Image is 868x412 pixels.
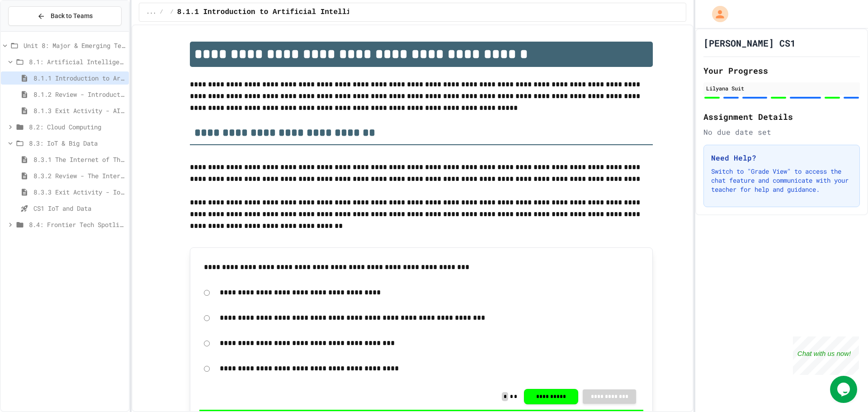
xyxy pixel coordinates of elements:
iframe: chat widget [830,376,859,403]
span: / [170,9,174,16]
span: 8.1.3 Exit Activity - AI Detective [33,106,125,115]
span: 8.3.1 The Internet of Things and Big Data: Our Connected Digital World [33,155,125,164]
span: 8.3.2 Review - The Internet of Things and Big Data [33,171,125,180]
span: 8.3.3 Exit Activity - IoT Data Detective Challenge [33,187,125,197]
span: 8.1.1 Introduction to Artificial Intelligence [177,7,373,18]
span: Back to Teams [51,11,93,21]
span: Unit 8: Major & Emerging Technologies [24,41,125,50]
span: CS1 IoT and Data [33,204,125,213]
span: 8.4: Frontier Tech Spotlight [29,220,125,229]
div: My Account [703,4,731,24]
h2: Your Progress [703,64,860,77]
h1: [PERSON_NAME] CS1 [703,37,796,49]
iframe: chat widget [793,336,859,375]
div: No due date set [703,127,860,137]
span: 8.1: Artificial Intelligence Basics [29,57,125,66]
span: ... [146,9,156,16]
span: 8.3: IoT & Big Data [29,138,125,148]
div: Lilyana Suit [706,84,857,92]
span: 8.1.1 Introduction to Artificial Intelligence [33,73,125,83]
h3: Need Help? [711,152,852,163]
span: 8.2: Cloud Computing [29,122,125,132]
h2: Assignment Details [703,110,860,123]
span: / [160,9,163,16]
button: Back to Teams [8,6,122,26]
span: 8.1.2 Review - Introduction to Artificial Intelligence [33,90,125,99]
p: Switch to "Grade View" to access the chat feature and communicate with your teacher for help and ... [711,167,852,194]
